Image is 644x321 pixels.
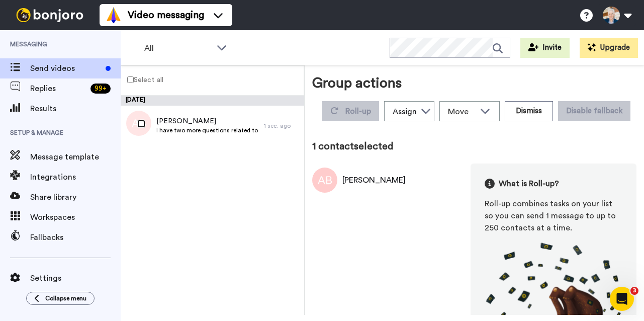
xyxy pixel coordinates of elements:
[156,116,259,126] span: [PERSON_NAME]
[30,191,121,203] span: Share library
[144,42,212,54] span: All
[312,168,337,193] img: Image of Aman Brar
[312,73,402,97] div: Group actions
[30,83,86,95] span: Replies
[127,76,134,83] input: Select all
[264,122,299,130] div: 1 sec. ago
[106,7,122,23] img: vm-color.svg
[121,96,304,106] div: [DATE]
[499,178,559,190] span: What is Roll-up?
[12,8,87,22] img: bj-logo-header-white.svg
[30,272,121,284] span: Settings
[580,38,638,58] button: Upgrade
[393,106,417,118] div: Assign
[345,107,371,115] span: Roll-up
[505,101,553,121] button: Dismiss
[30,151,121,163] span: Message template
[30,103,121,115] span: Results
[128,8,204,22] span: Video messaging
[30,62,102,74] span: Send videos
[630,287,638,295] span: 3
[30,171,121,183] span: Integrations
[448,106,475,118] span: Move
[312,139,636,153] div: 1 contact selected
[30,211,121,223] span: Workspaces
[610,287,634,311] iframe: Intercom live chat
[45,294,86,302] span: Collapse menu
[90,84,111,94] div: 99 +
[26,292,95,305] button: Collapse menu
[121,73,163,86] label: Select all
[322,101,379,121] button: Roll-up
[558,101,630,121] button: Disable fallback
[30,231,121,244] span: Fallbacks
[156,126,259,134] span: I have two more questions related to the Evergreen Fund: 1) What is the approximate depreciation ...
[342,174,406,186] div: [PERSON_NAME]
[520,38,570,58] button: Invite
[485,198,622,234] div: Roll-up combines tasks on your list so you can send 1 message to up to 250 contacts at a time.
